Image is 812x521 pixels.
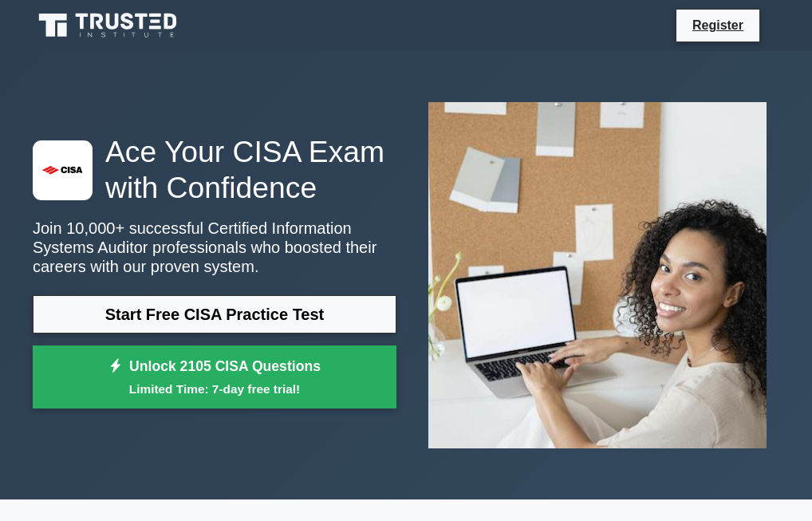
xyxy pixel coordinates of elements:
[683,15,753,35] a: Register
[33,134,396,205] h1: Ace Your CISA Exam with Confidence
[33,295,396,334] a: Start Free CISA Practice Test
[33,345,396,409] a: Unlock 2105 CISA QuestionsLimited Time: 7-day free trial!
[33,219,396,276] p: Join 10,000+ successful Certified Information Systems Auditor professionals who boosted their car...
[53,380,376,398] small: Limited Time: 7-day free trial!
